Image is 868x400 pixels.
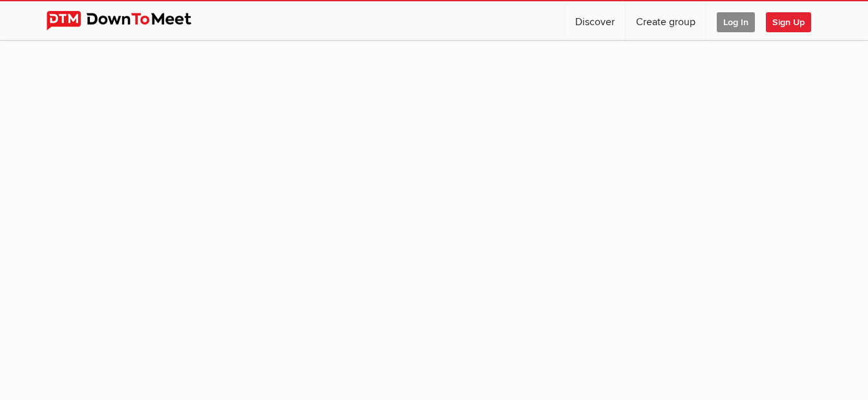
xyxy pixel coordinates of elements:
[717,12,755,32] span: Log In
[706,1,765,40] a: Log In
[766,12,811,32] span: Sign Up
[766,1,821,40] a: Sign Up
[626,1,706,40] a: Create group
[565,1,625,40] a: Discover
[47,11,211,30] img: DownToMeet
